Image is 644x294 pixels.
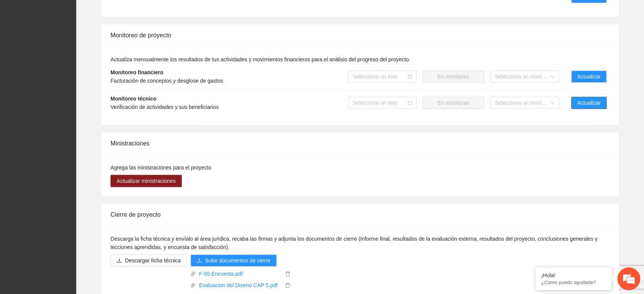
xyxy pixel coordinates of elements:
[4,208,145,235] textarea: Escriba su mensaje y pulse “Intro”
[117,177,176,185] span: Actualizar ministraciones
[111,254,187,267] button: downloadDescargar ficha técnica
[111,104,219,110] span: Verificación de actividades y sus beneficiarios
[196,270,283,278] a: F-55 Encuesta.pdf
[571,70,607,83] button: Actualizar
[283,270,292,278] button: delete
[111,236,598,250] span: Descarga la ficha técnica y envíalo al área juridica, recaba las firmas y adjunta los documentos ...
[111,178,182,184] a: Actualizar ministraciones
[111,204,610,225] div: Cierre de proyecto
[196,281,283,289] a: Evaluacion del Diseno CAP 5.pdf
[125,256,181,265] span: Descargar ficha técnica
[408,74,412,79] span: calendar
[111,56,410,62] span: Actualiza mensualmente los resultados de tus actividades y movimientos financieros para el anális...
[40,39,128,49] div: Chatee con nosotros ahora
[111,96,157,102] strong: Monitoreo técnico
[571,97,607,109] button: Actualizar
[111,165,211,171] span: Agrega las ministraciones para el proyecto
[191,271,196,276] span: paper-clip
[111,69,163,75] strong: Monitoreo financiero
[111,78,223,84] span: Facturación de conceptos y desglose de gastos
[117,258,122,264] span: download
[408,101,412,105] span: calendar
[284,283,292,288] span: delete
[111,133,610,154] div: Ministraciones
[191,283,196,288] span: paper-clip
[205,256,270,265] span: Subir documentos de cierre
[191,254,276,267] button: uploadSubir documentos de cierre
[191,257,276,264] span: uploadSubir documentos de cierre
[125,4,143,22] div: Minimizar ventana de chat en vivo
[541,280,606,285] p: ¿Cómo puedo ayudarte?
[541,272,606,278] div: ¡Hola!
[577,99,601,107] span: Actualizar
[44,102,105,179] span: Estamos en línea.
[197,258,202,264] span: upload
[284,271,292,276] span: delete
[111,257,187,264] a: downloadDescargar ficha técnica
[111,175,182,187] button: Actualizar ministraciones
[283,281,292,289] button: delete
[577,72,601,81] span: Actualizar
[111,24,610,46] div: Monitoreo de proyecto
